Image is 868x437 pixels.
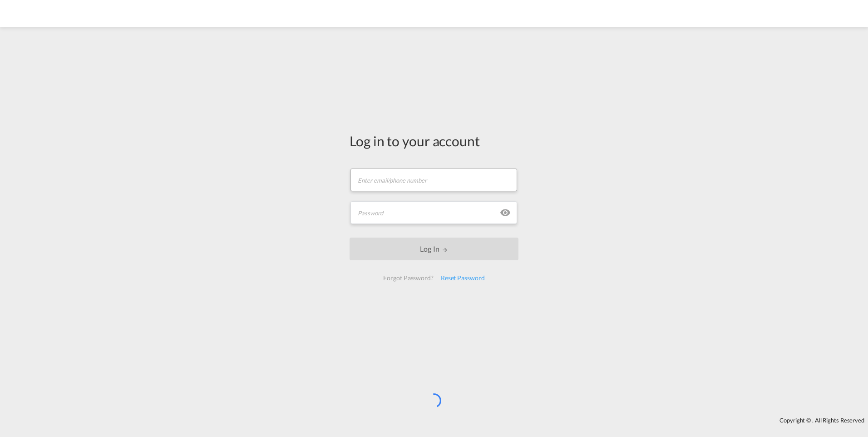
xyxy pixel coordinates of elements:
[350,201,517,224] input: Password
[380,270,437,286] div: Forgot Password?
[350,131,518,150] div: Log in to your account
[350,238,518,260] button: LOGIN
[437,270,488,286] div: Reset Password
[350,169,517,191] input: Enter email/phone number
[500,207,511,218] md-icon: icon-eye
